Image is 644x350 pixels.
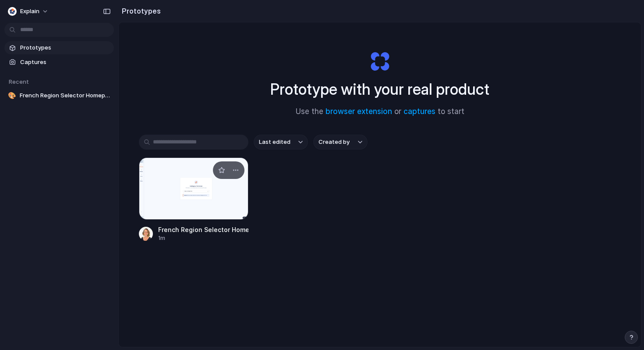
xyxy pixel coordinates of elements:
[158,225,248,234] div: French Region Selector Homepage
[296,106,464,118] span: Use the or to start
[20,43,110,52] span: Prototypes
[403,107,435,116] a: captures
[8,91,16,100] div: 🎨
[259,138,290,146] span: Last edited
[139,157,248,242] a: French Region Selector HomepageFrench Region Selector Homepage1m
[4,4,53,18] button: Explain
[318,138,350,146] span: Created by
[20,58,110,67] span: Captures
[118,6,161,16] h2: Prototypes
[20,7,39,16] span: Explain
[254,135,308,150] button: Last edited
[9,78,29,85] span: Recent
[4,41,114,54] a: Prototypes
[4,56,114,69] a: Captures
[270,78,489,101] h1: Prototype with your real product
[313,135,368,150] button: Created by
[158,234,248,242] div: 1m
[4,89,114,102] a: 🎨French Region Selector Homepage
[20,91,110,100] span: French Region Selector Homepage
[326,107,392,116] a: browser extension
